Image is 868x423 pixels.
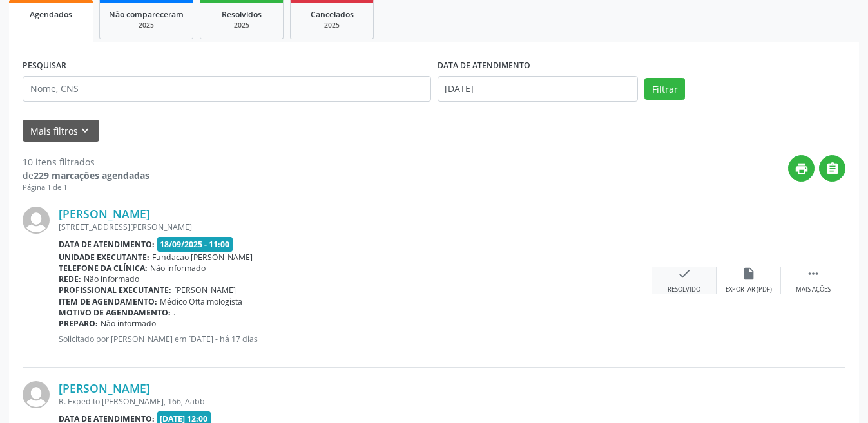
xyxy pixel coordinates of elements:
input: Selecione um intervalo [438,76,639,102]
div: 2025 [300,21,364,30]
div: 2025 [109,21,184,30]
span: [PERSON_NAME] [174,285,236,296]
a: [PERSON_NAME] [59,207,150,221]
input: Nome, CNS [23,76,431,102]
i: check [677,267,691,281]
div: Mais ações [796,285,831,294]
i:  [806,267,820,281]
b: Preparo: [59,318,98,329]
button: print [788,155,815,182]
b: Data de atendimento: [59,239,155,250]
img: img [23,381,50,408]
span: Não informado [84,274,139,285]
span: Cancelados [311,9,354,20]
i:  [825,162,840,176]
span: 18/09/2025 - 11:00 [157,237,233,252]
b: Rede: [59,274,81,285]
span: Resolvidos [222,9,262,20]
b: Motivo de agendamento: [59,307,171,318]
b: Telefone da clínica: [59,263,148,274]
p: Solicitado por [PERSON_NAME] em [DATE] - há 17 dias [59,334,652,344]
b: Profissional executante: [59,285,171,296]
span: Não informado [101,318,156,329]
div: de [23,169,149,182]
a: [PERSON_NAME] [59,381,150,395]
span: Agendados [30,9,72,20]
i: insert_drive_file [742,267,756,281]
strong: 229 marcações agendadas [34,169,149,182]
div: 2025 [209,21,274,30]
b: Item de agendamento: [59,296,157,307]
span: Não informado [150,263,206,274]
button:  [819,155,845,182]
span: Médico Oftalmologista [160,296,242,307]
div: Exportar (PDF) [726,285,772,294]
b: Unidade executante: [59,252,149,263]
label: PESQUISAR [23,56,66,76]
button: Mais filtroskeyboard_arrow_down [23,120,99,142]
div: 10 itens filtrados [23,155,149,169]
img: img [23,207,50,234]
button: Filtrar [644,78,685,100]
span: . [173,307,175,318]
i: keyboard_arrow_down [78,124,92,138]
span: Fundacao [PERSON_NAME] [152,252,253,263]
div: Página 1 de 1 [23,182,149,193]
span: Não compareceram [109,9,184,20]
div: [STREET_ADDRESS][PERSON_NAME] [59,221,652,232]
div: Resolvido [668,285,700,294]
div: R. Expedito [PERSON_NAME], 166, Aabb [59,396,652,407]
label: DATA DE ATENDIMENTO [438,56,530,76]
i: print [795,162,809,176]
